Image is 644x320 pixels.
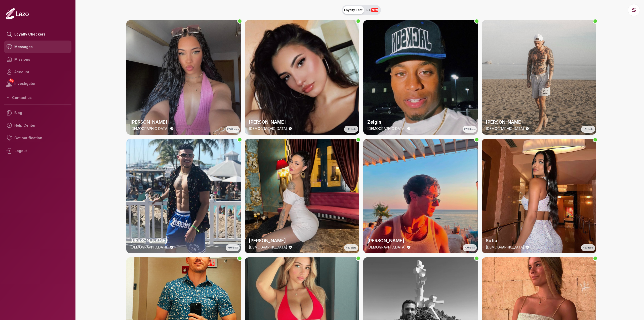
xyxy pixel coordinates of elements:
[245,20,359,135] a: thumbchecker[PERSON_NAME][DEMOGRAPHIC_DATA]+10 tests
[130,245,169,250] p: [DEMOGRAPHIC_DATA]
[4,41,71,53] a: Messages
[363,20,478,135] img: checker
[130,119,237,126] h2: [PERSON_NAME]
[130,237,237,244] h2: [PERSON_NAME]
[482,139,596,253] a: thumbcheckerSofia[DEMOGRAPHIC_DATA]+20 tests
[4,132,71,144] a: Get notification
[4,106,71,119] a: Blog
[249,237,355,244] h2: [PERSON_NAME]
[126,20,241,135] a: thumbchecker[PERSON_NAME][DEMOGRAPHIC_DATA]+220 tests
[486,126,524,131] p: [DEMOGRAPHIC_DATA]
[367,119,474,126] h2: Zelgin
[363,20,478,135] a: thumbcheckerZelgin[DEMOGRAPHIC_DATA]+250 tests
[4,66,71,78] a: Account
[249,245,287,250] p: [DEMOGRAPHIC_DATA]
[465,246,475,250] span: +30 tests
[245,139,359,253] img: checker
[249,119,355,126] h2: [PERSON_NAME]
[367,245,406,250] p: [DEMOGRAPHIC_DATA]
[245,139,359,253] a: thumbchecker[PERSON_NAME][DEMOGRAPHIC_DATA]+90 tests
[486,237,592,244] h2: Sofia
[583,246,593,250] span: +20 tests
[4,144,71,157] div: Logout
[583,127,593,131] span: +80 tests
[249,126,287,131] p: [DEMOGRAPHIC_DATA]
[4,93,71,102] button: Contact us
[482,20,596,135] img: checker
[245,20,359,135] img: checker
[486,245,524,250] p: [DEMOGRAPHIC_DATA]
[126,139,241,253] a: thumbchecker[PERSON_NAME][DEMOGRAPHIC_DATA]+60 tests
[344,8,363,12] span: Loyalty Test
[486,119,592,126] h2: [PERSON_NAME]
[4,28,71,41] a: Loyalty Checkers
[464,127,475,131] span: +250 tests
[482,20,596,135] a: thumbchecker[PERSON_NAME][DEMOGRAPHIC_DATA]+80 tests
[482,139,596,253] img: checker
[228,246,238,250] span: +60 tests
[363,139,478,253] a: thumbchecker[PERSON_NAME][DEMOGRAPHIC_DATA]+30 tests
[4,53,71,66] a: Missions
[4,119,71,132] a: Help Center
[9,78,14,83] span: NEW
[367,8,378,12] span: P.I.
[346,127,356,131] span: +10 tests
[371,8,378,12] span: NEW
[346,246,356,250] span: +90 tests
[367,237,474,244] h2: [PERSON_NAME]
[130,126,169,131] p: [DEMOGRAPHIC_DATA]
[126,20,241,135] img: checker
[126,139,241,253] img: checker
[367,126,406,131] p: [DEMOGRAPHIC_DATA]
[4,78,71,89] a: NEWInvestigator
[227,127,239,131] span: +220 tests
[363,139,478,253] img: checker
